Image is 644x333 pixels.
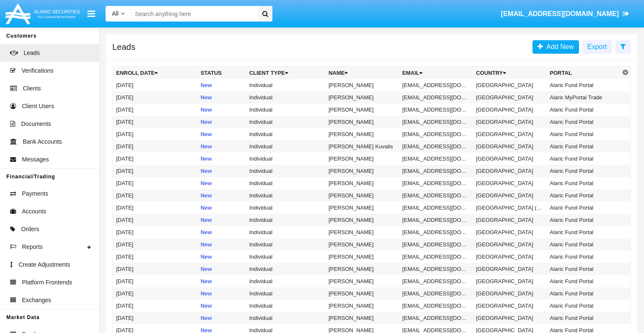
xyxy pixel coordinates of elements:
[325,251,399,263] td: [PERSON_NAME]
[399,153,473,165] td: [EMAIL_ADDRESS][DOMAIN_NAME]
[113,177,197,189] td: [DATE]
[246,153,325,165] td: Individual
[473,140,546,153] td: [GEOGRAPHIC_DATA]
[197,263,246,275] td: New
[325,300,399,312] td: [PERSON_NAME]
[399,128,473,140] td: [EMAIL_ADDRESS][DOMAIN_NAME]
[325,287,399,300] td: [PERSON_NAME]
[4,1,81,26] img: Logo image
[113,165,197,177] td: [DATE]
[325,116,399,128] td: [PERSON_NAME]
[473,177,546,189] td: [GEOGRAPHIC_DATA]
[399,214,473,226] td: [EMAIL_ADDRESS][DOMAIN_NAME]
[325,128,399,140] td: [PERSON_NAME]
[197,189,246,202] td: New
[473,287,546,300] td: [GEOGRAPHIC_DATA]
[501,10,619,17] span: [EMAIL_ADDRESS][DOMAIN_NAME]
[399,79,473,91] td: [EMAIL_ADDRESS][DOMAIN_NAME]
[325,67,399,79] th: Name
[246,300,325,312] td: Individual
[197,287,246,300] td: New
[197,275,246,287] td: New
[22,278,72,287] span: Platform Frontends
[246,202,325,214] td: Individual
[197,140,246,153] td: New
[246,128,325,140] td: Individual
[113,153,197,165] td: [DATE]
[399,116,473,128] td: [EMAIL_ADDRESS][DOMAIN_NAME]
[473,116,546,128] td: [GEOGRAPHIC_DATA]
[197,251,246,263] td: New
[399,67,473,79] th: Email
[23,84,41,93] span: Clients
[399,263,473,275] td: [EMAIL_ADDRESS][DOMAIN_NAME]
[197,312,246,324] td: New
[325,263,399,275] td: [PERSON_NAME]
[246,177,325,189] td: Individual
[399,275,473,287] td: [EMAIL_ADDRESS][DOMAIN_NAME]
[546,116,620,128] td: Alaric Fund Portal
[546,153,620,165] td: Alaric Fund Portal
[24,49,40,57] span: Leads
[325,312,399,324] td: [PERSON_NAME]
[113,238,197,251] td: [DATE]
[399,91,473,104] td: [EMAIL_ADDRESS][DOMAIN_NAME]
[246,116,325,128] td: Individual
[197,300,246,312] td: New
[543,43,574,50] span: Add New
[325,165,399,177] td: [PERSON_NAME]
[325,153,399,165] td: [PERSON_NAME]
[197,128,246,140] td: New
[325,202,399,214] td: [PERSON_NAME]
[546,91,620,104] td: Alaric MyPortal Trade
[399,226,473,238] td: [EMAIL_ADDRESS][DOMAIN_NAME]
[246,79,325,91] td: Individual
[473,238,546,251] td: [GEOGRAPHIC_DATA]
[473,251,546,263] td: [GEOGRAPHIC_DATA]
[533,40,579,54] a: Add New
[546,300,620,312] td: Alaric Fund Portal
[246,189,325,202] td: Individual
[399,189,473,202] td: [EMAIL_ADDRESS][DOMAIN_NAME]
[113,214,197,226] td: [DATE]
[197,79,246,91] td: New
[473,91,546,104] td: [GEOGRAPHIC_DATA]
[325,238,399,251] td: [PERSON_NAME]
[22,207,46,216] span: Accounts
[22,189,48,198] span: Payments
[246,275,325,287] td: Individual
[112,44,136,50] h5: Leads
[325,189,399,202] td: [PERSON_NAME]
[246,214,325,226] td: Individual
[197,91,246,104] td: New
[473,275,546,287] td: [GEOGRAPHIC_DATA]
[197,116,246,128] td: New
[325,226,399,238] td: [PERSON_NAME]
[546,104,620,116] td: Alaric Fund Portal
[113,263,197,275] td: [DATE]
[113,226,197,238] td: [DATE]
[325,275,399,287] td: [PERSON_NAME]
[325,104,399,116] td: [PERSON_NAME]
[473,67,546,79] th: Country
[246,287,325,300] td: Individual
[473,165,546,177] td: [GEOGRAPHIC_DATA]
[473,128,546,140] td: [GEOGRAPHIC_DATA]
[546,67,620,79] th: Portal
[546,312,620,324] td: Alaric Fund Portal
[106,9,131,18] a: All
[246,104,325,116] td: Individual
[113,116,197,128] td: [DATE]
[246,238,325,251] td: Individual
[473,189,546,202] td: [GEOGRAPHIC_DATA]
[546,287,620,300] td: Alaric Fund Portal
[113,275,197,287] td: [DATE]
[246,312,325,324] td: Individual
[399,300,473,312] td: [EMAIL_ADDRESS][DOMAIN_NAME]
[21,120,51,128] span: Documents
[399,238,473,251] td: [EMAIL_ADDRESS][DOMAIN_NAME]
[113,67,197,79] th: Enroll Date
[497,2,633,26] a: [EMAIL_ADDRESS][DOMAIN_NAME]
[325,79,399,91] td: [PERSON_NAME]
[246,165,325,177] td: Individual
